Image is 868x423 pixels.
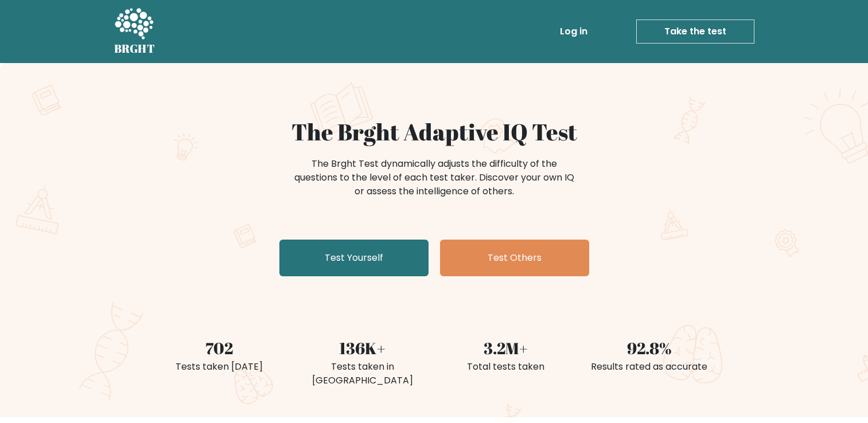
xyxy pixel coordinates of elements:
div: 3.2M+ [441,336,571,360]
div: 92.8% [585,336,714,360]
div: Total tests taken [441,360,571,374]
div: Tests taken in [GEOGRAPHIC_DATA] [298,360,427,387]
div: 702 [154,336,284,360]
div: The Brght Test dynamically adjusts the difficulty of the questions to the level of each test take... [291,157,578,198]
div: Results rated as accurate [585,360,714,374]
a: BRGHT [114,5,155,58]
a: Test Yourself [279,240,429,276]
h5: BRGHT [114,42,155,56]
div: 136K+ [298,336,427,360]
h1: The Brght Adaptive IQ Test [154,118,714,146]
div: Tests taken [DATE] [154,360,284,374]
a: Log in [555,20,592,43]
a: Test Others [440,240,589,276]
a: Take the test [636,19,754,44]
